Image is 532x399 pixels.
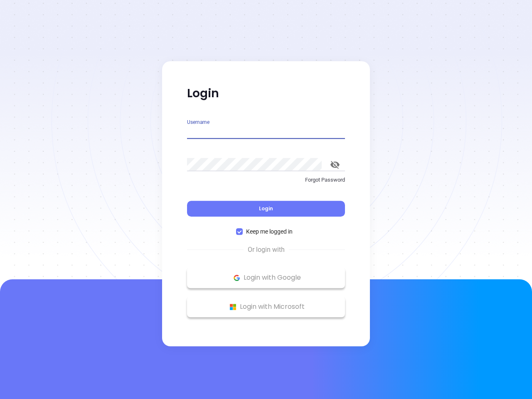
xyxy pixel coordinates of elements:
[187,176,345,184] p: Forgot Password
[187,201,345,217] button: Login
[187,296,345,317] button: Microsoft Logo Login with Microsoft
[191,271,341,284] p: Login with Google
[187,120,209,125] label: Username
[187,176,345,191] a: Forgot Password
[325,155,345,175] button: toggle password visibility
[232,273,242,283] img: Google Logo
[259,205,273,212] span: Login
[191,300,341,313] p: Login with Microsoft
[228,302,238,312] img: Microsoft Logo
[244,245,289,255] span: Or login with
[187,86,345,101] p: Login
[187,267,345,288] button: Google Logo Login with Google
[243,227,296,236] span: Keep me logged in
